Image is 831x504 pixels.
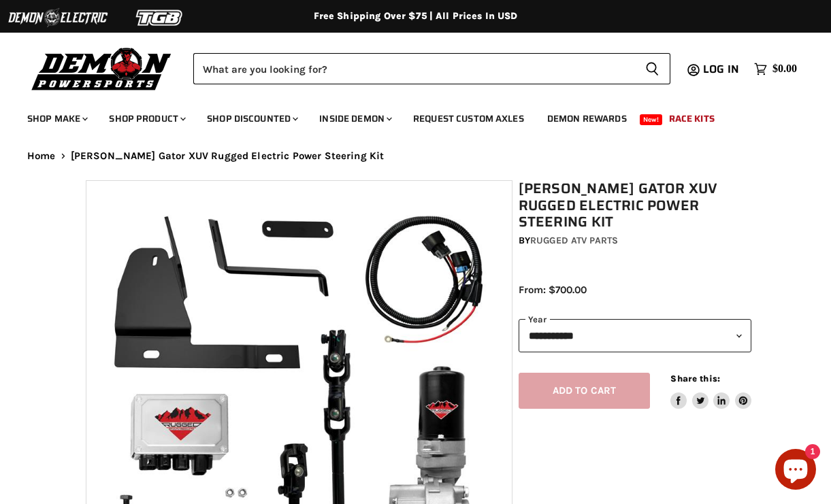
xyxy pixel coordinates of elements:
span: $0.00 [772,63,797,75]
a: Demon Rewards [537,105,637,133]
a: Shop Make [17,105,96,133]
img: Demon Powersports [27,44,176,93]
h1: [PERSON_NAME] Gator XUV Rugged Electric Power Steering Kit [519,180,751,231]
span: New! [640,114,663,125]
a: Shop Product [99,105,194,133]
a: Race Kits [659,105,725,133]
span: Log in [703,61,739,78]
aside: Share this: [670,373,751,409]
a: Home [27,150,56,162]
a: $0.00 [747,59,804,79]
a: Rugged ATV Parts [530,235,618,246]
div: by [519,233,751,248]
button: Search [634,53,670,84]
span: [PERSON_NAME] Gator XUV Rugged Electric Power Steering Kit [71,150,385,162]
a: Inside Demon [309,105,400,133]
ul: Main menu [17,99,794,133]
inbox-online-store-chat: Shopify online store chat [771,449,820,493]
a: Request Custom Axles [403,105,534,133]
form: Product [193,53,670,84]
select: year [519,319,751,352]
img: TGB Logo 2 [109,5,211,31]
a: Log in [697,63,747,75]
input: Search [193,53,634,84]
span: Share this: [670,373,719,384]
span: From: $700.00 [519,284,587,296]
a: Shop Discounted [197,105,306,133]
img: Demon Electric Logo 2 [7,5,109,31]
